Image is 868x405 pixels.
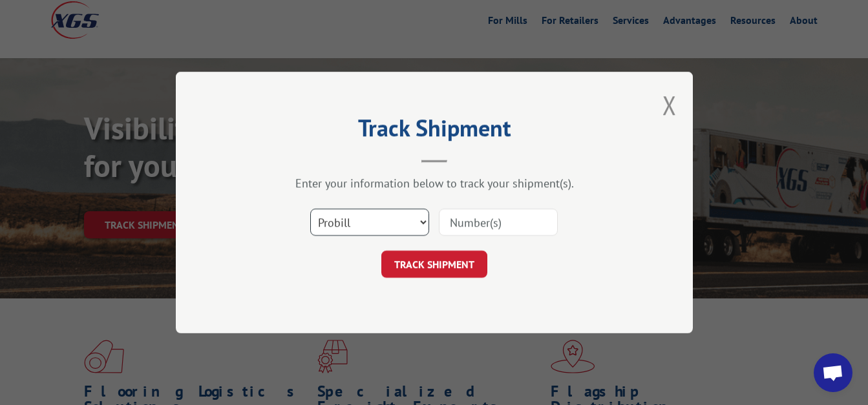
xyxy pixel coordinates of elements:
div: Enter your information below to track your shipment(s). [240,176,628,191]
a: Open chat [814,353,852,392]
h2: Track Shipment [240,119,628,143]
input: Number(s) [439,209,558,236]
button: Close modal [662,88,677,122]
button: TRACK SHIPMENT [381,251,487,278]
